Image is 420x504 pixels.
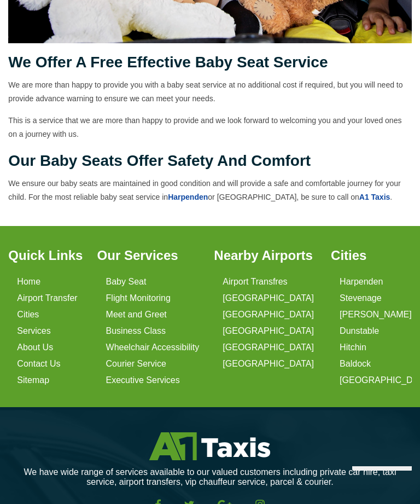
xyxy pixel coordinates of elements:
[340,277,383,287] a: Harpenden
[149,432,270,460] img: A1 Taxis St Albans
[223,293,314,303] a: [GEOGRAPHIC_DATA]
[8,248,89,263] h3: Quick Links
[223,326,314,336] a: [GEOGRAPHIC_DATA]
[106,326,166,336] a: Business Class
[223,343,314,352] a: [GEOGRAPHIC_DATA]
[17,293,77,303] a: Airport Transfer
[17,359,60,369] a: Contact Us
[223,277,287,287] a: Airport Transfres
[214,248,323,263] h3: Nearby Airports
[359,193,390,201] a: A1 Taxis
[106,310,167,320] a: Meet and Greet
[331,248,411,263] h3: Cities
[340,326,379,336] a: Dunstable
[8,78,411,106] p: We are more than happy to provide you with a baby seat service at no additional cost if required,...
[340,343,366,352] a: Hitchin
[17,310,39,320] a: Cities
[223,310,314,320] a: [GEOGRAPHIC_DATA]
[340,310,412,320] a: [PERSON_NAME]
[17,326,50,336] a: Services
[223,359,314,369] a: [GEOGRAPHIC_DATA]
[8,177,411,204] p: We ensure our baby seats are maintained in good condition and will provide a safe and comfortable...
[8,153,411,169] h2: Our baby seats offer safety and comfort
[8,55,411,70] h2: We offer a free effective baby seat service
[8,114,411,141] p: This is a service that we are more than happy to provide and we look forward to welcoming you and...
[340,293,382,303] a: Stevenage
[106,359,166,369] a: Courier Service
[97,248,206,263] h3: Our Services
[17,375,49,385] a: Sitemap
[17,277,40,287] a: Home
[106,343,200,352] a: Wheelchair Accessibility
[8,467,411,487] p: We have wide range of services available to our valued customers including private car hire, taxi...
[106,293,171,303] a: Flight Monitoring
[106,277,147,287] a: Baby Seat
[168,193,208,201] a: Harpenden
[17,343,53,352] a: About Us
[106,375,180,385] a: Executive Services
[348,466,412,496] iframe: chat widget
[340,359,371,369] a: Baldock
